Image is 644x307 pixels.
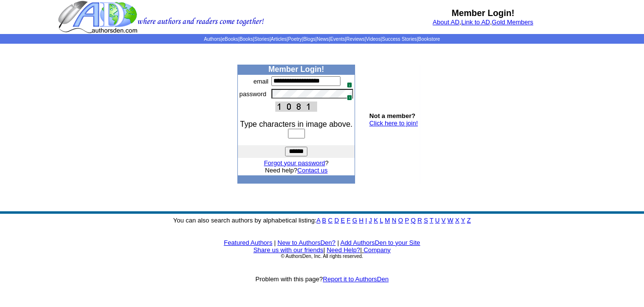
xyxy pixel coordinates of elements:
a: E [340,217,345,224]
a: V [442,217,446,224]
font: Problem with this page? [255,275,389,283]
a: F [347,217,351,224]
a: Success Stories [382,36,417,42]
font: email [253,78,268,85]
a: D [334,217,339,224]
span: | | | | | | | | | | | | [204,36,440,42]
font: | [274,239,276,246]
a: Need Help? [327,246,360,254]
a: W [447,217,453,224]
b: Member Login! [268,65,324,73]
a: N [392,217,396,224]
a: U [435,217,440,224]
a: Books [239,36,253,42]
a: Click here to join! [369,119,418,127]
a: Events [330,36,345,42]
font: | [323,246,325,254]
font: You can also search authors by alphabetical listing: [173,217,471,224]
a: Stories [254,36,269,42]
span: 1 [347,82,352,88]
a: C [328,217,332,224]
a: L [380,217,383,224]
a: Y [461,217,465,224]
a: K [374,217,378,224]
font: ? [264,159,329,167]
img: npw-badge-icon.svg [343,90,351,98]
a: R [417,217,422,224]
a: T [429,217,433,224]
a: Videos [366,36,380,42]
font: password [239,90,267,98]
a: Add AuthorsDen to your Site [340,239,420,246]
a: B [322,217,326,224]
font: Need help? [265,167,328,174]
a: Share us with our friends [253,246,323,254]
a: I [365,217,367,224]
img: This Is CAPTCHA Image [275,102,317,112]
a: S [424,217,428,224]
a: Gold Members [492,18,533,26]
img: npw-badge-icon.svg [343,78,351,85]
a: Reviews [346,36,365,42]
a: Blogs [303,36,315,42]
a: H [359,217,363,224]
font: Type characters in image above. [240,120,353,128]
font: © AuthorsDen, Inc. All rights reserved. [281,254,363,259]
font: | [360,246,391,254]
a: O [398,217,403,224]
a: Link to AD [461,18,490,26]
a: Company [363,246,391,254]
a: Featured Authors [224,239,272,246]
font: | [337,239,339,246]
a: About AD [433,18,460,26]
a: J [369,217,372,224]
a: Z [467,217,471,224]
a: eBooks [222,36,238,42]
a: Report it to AuthorsDen [323,275,389,283]
b: Not a member? [369,112,415,119]
a: Forgot your password [264,159,325,167]
a: Authors [204,36,220,42]
a: Q [411,217,415,224]
a: Bookstore [418,36,440,42]
a: Contact us [297,167,327,174]
span: 1 [347,95,352,101]
a: Articles [271,36,287,42]
a: News [317,36,329,42]
a: New to AuthorsDen? [278,239,336,246]
font: , , [433,18,534,26]
a: M [385,217,390,224]
a: A [317,217,321,224]
a: X [455,217,460,224]
a: G [352,217,357,224]
a: Poetry [288,36,302,42]
b: Member Login! [452,8,515,18]
a: P [405,217,409,224]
